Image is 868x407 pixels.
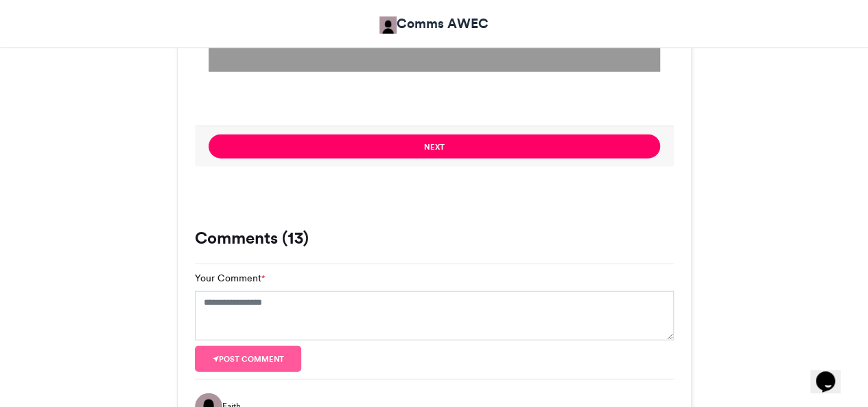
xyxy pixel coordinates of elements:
button: Next [209,135,660,159]
img: Comms AWEC [379,16,397,34]
h3: Comments (13) [195,230,674,246]
a: Comms AWEC [379,14,489,34]
button: Post comment [195,346,302,372]
iframe: chat widget [810,352,854,393]
label: Your Comment [195,271,265,286]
